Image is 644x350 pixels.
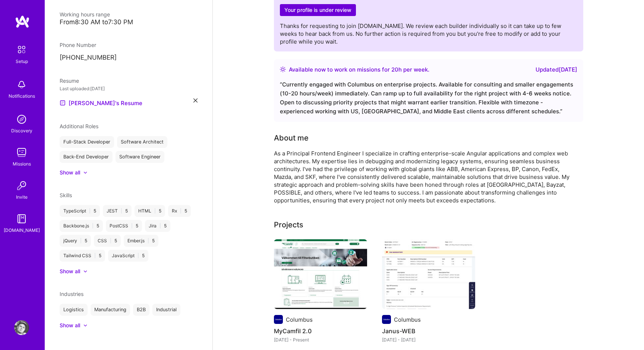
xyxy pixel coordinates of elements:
[121,208,122,214] span: |
[80,238,82,244] span: |
[91,304,130,316] div: Manufacturing
[274,239,367,309] img: MyCamfil 2.0
[14,320,29,335] img: User Avatar
[131,223,133,229] span: |
[274,219,303,230] div: Projects
[391,66,398,73] span: 20
[60,136,114,148] div: Full-Stack Developer
[274,336,367,344] div: [DATE] - Present
[193,98,198,103] i: icon Close
[16,57,28,65] div: Setup
[382,315,391,324] img: Company logo
[274,132,309,144] div: About me
[60,250,105,262] div: Tailwind CSS 5
[94,253,96,259] span: |
[382,326,475,336] h4: Janus-WEB
[382,239,475,309] img: Janus-WEB
[4,226,40,234] div: [DOMAIN_NAME]
[154,208,156,214] span: |
[11,127,32,135] div: Discovery
[60,268,80,275] div: Show all
[60,123,98,129] span: Additional Roles
[14,42,29,57] img: setup
[16,193,28,201] div: Invite
[9,92,35,100] div: Notifications
[117,136,167,148] div: Software Architect
[108,250,148,262] div: JavaScript 5
[14,178,29,193] img: Invite
[14,112,29,127] img: discovery
[60,53,198,62] p: [PHONE_NUMBER]
[60,291,83,297] span: Industries
[60,42,96,48] span: Phone Number
[92,223,94,229] span: |
[152,304,180,316] div: Industrial
[274,149,572,204] div: As a Principal Frontend Engineer I specialize in crafting enterprise-scale Angular applications a...
[106,220,142,232] div: PostCSS 5
[60,304,88,316] div: Logistics
[138,253,139,259] span: |
[536,65,577,74] div: Updated [DATE]
[133,304,149,316] div: B2B
[289,65,429,74] div: Available now to work on missions for h per week .
[180,208,181,214] span: |
[60,205,100,217] div: TypeScript 5
[60,100,66,106] img: Resume
[60,85,198,92] div: Last uploaded: [DATE]
[103,205,132,217] div: JEST 5
[60,192,72,198] span: Skills
[60,235,91,247] div: jQuery 5
[12,320,31,335] a: User Avatar
[280,80,577,116] div: “ Currently engaged with Columbus on enterprise projects. Available for consulting and smaller en...
[168,205,191,217] div: Rx 5
[94,235,121,247] div: CSS 5
[148,238,149,244] span: |
[60,78,79,84] span: Resume
[15,15,30,28] img: logo
[280,66,286,72] img: Availability
[14,77,29,92] img: bell
[89,208,91,214] span: |
[60,18,198,26] div: From 8:30 AM to 7:30 PM
[274,326,367,336] h4: MyCamfil 2.0
[14,211,29,226] img: guide book
[160,223,161,229] span: |
[280,4,356,16] h2: Your profile is under review
[286,316,313,324] div: Columbus
[145,220,170,232] div: Jira 5
[110,238,111,244] span: |
[382,336,475,344] div: [DATE] - [DATE]
[60,11,110,18] span: Working hours range
[394,316,421,324] div: Columbus
[14,145,29,160] img: teamwork
[135,205,165,217] div: HTML 5
[60,169,80,176] div: Show all
[60,98,142,107] a: [PERSON_NAME]'s Resume
[13,160,31,168] div: Missions
[60,151,113,163] div: Back-End Developer
[280,22,561,45] span: Thanks for requesting to join [DOMAIN_NAME]. We review each builder individually so it can take u...
[124,235,158,247] div: Ember.js 5
[274,315,283,324] img: Company logo
[60,322,80,329] div: Show all
[116,151,164,163] div: Software Engineer
[60,220,103,232] div: Backbone.js 5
